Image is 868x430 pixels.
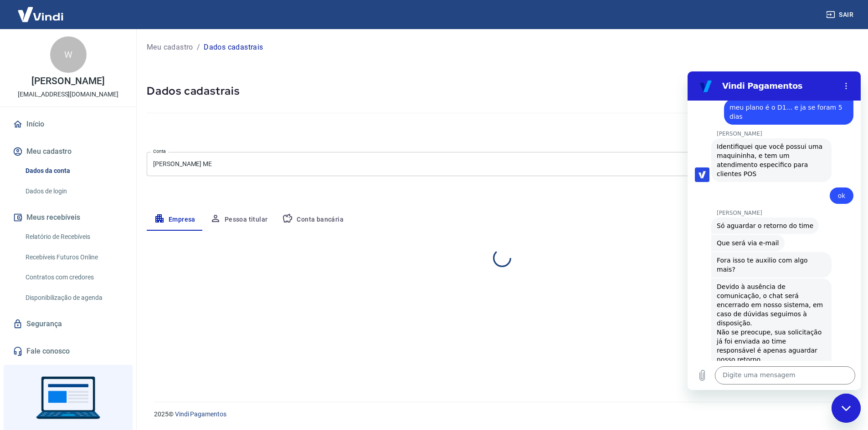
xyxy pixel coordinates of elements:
[11,142,125,162] button: Meu cadastro
[18,90,118,99] p: [EMAIL_ADDRESS][DOMAIN_NAME]
[147,152,857,176] div: [PERSON_NAME] ME
[154,410,846,419] p: 2025 ©
[50,36,87,73] div: W
[203,209,275,231] button: Pessoa titular
[22,288,125,307] a: Disponibilização de agenda
[11,0,70,28] img: Vindi
[22,228,125,246] a: Relatório de Recebíveis
[153,148,166,155] label: Conta
[197,42,200,53] p: /
[147,209,203,231] button: Empresa
[11,207,125,228] button: Meus recebíveis
[147,84,857,98] h5: Dados cadastrais
[22,162,125,180] a: Dados da conta
[22,268,125,287] a: Contratos com credores
[275,209,351,231] button: Conta bancária
[31,76,104,86] p: [PERSON_NAME]
[11,114,125,134] a: Início
[175,410,226,418] a: Vindi Pagamentos
[204,42,263,53] p: Dados cadastrais
[11,314,125,334] a: Segurança
[824,6,857,23] button: Sair
[11,341,125,361] a: Fale conosco
[22,248,125,267] a: Recebíveis Futuros Online
[832,394,861,423] iframe: Botão para abrir a janela de mensagens, conversa em andamento
[22,182,125,201] a: Dados de login
[147,42,193,53] a: Meu cadastro
[688,71,861,390] iframe: Janela de mensagens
